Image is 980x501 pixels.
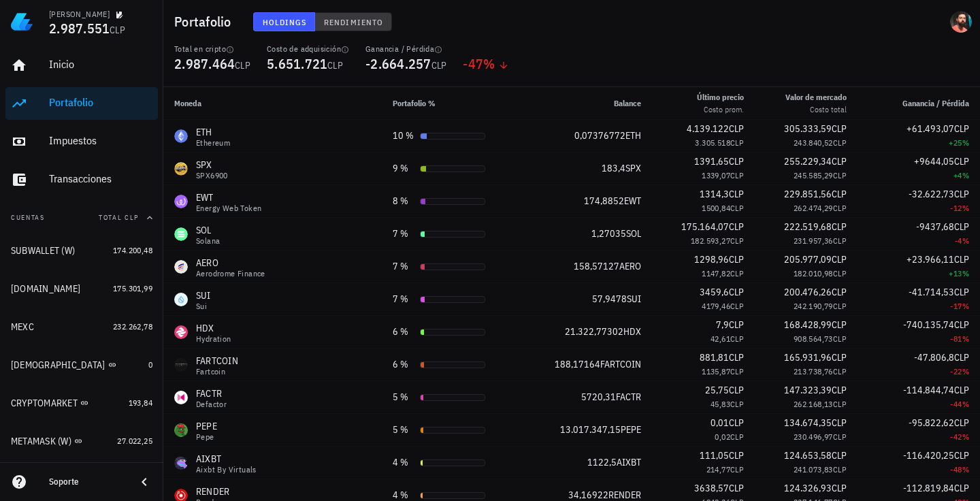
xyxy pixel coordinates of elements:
[705,384,729,396] span: 25,75
[196,452,257,466] div: AIXBT
[393,259,414,274] div: 7 %
[174,293,188,306] div: SUI-icon
[729,482,744,494] span: CLP
[196,125,230,139] div: ETH
[702,203,730,213] span: 1500,84
[49,134,152,147] div: Impuestos
[5,201,158,234] button: CuentasTotal CLP
[196,433,217,441] div: Pepe
[903,319,954,331] span: -740.135,74
[196,158,228,172] div: SPX
[954,188,969,200] span: CLP
[784,351,832,363] span: 165.931,96
[909,417,954,429] span: -95.822,62
[902,98,969,108] span: Ganancia / Pérdida
[784,253,832,265] span: 205.977,09
[954,286,969,298] span: CLP
[833,170,847,180] span: CLP
[174,11,237,33] h1: Portafolio
[954,221,969,233] span: CLP
[903,482,954,494] span: -112.819,84
[794,203,833,213] span: 262.474,29
[914,155,954,167] span: +9644,05
[784,482,832,494] span: 124.326,93
[267,54,327,73] span: 5.651.721
[196,466,257,474] div: aixbt by Virtuals
[784,286,832,298] span: 200.476,26
[99,213,139,222] span: Total CLP
[5,49,158,82] a: Inicio
[729,123,744,135] span: CLP
[11,283,80,295] div: [DOMAIN_NAME]
[700,188,729,200] span: 1314,3
[700,286,729,298] span: 3459,6
[11,11,33,33] img: LedgiFi
[113,321,152,332] span: 232.262,78
[702,170,730,180] span: 1339,07
[962,170,969,180] span: %
[608,489,641,501] span: RENDER
[832,188,847,200] span: CLP
[729,417,744,429] span: CLP
[365,54,431,73] span: -2.664.257
[463,57,508,71] div: -47
[868,463,969,476] div: -48
[49,476,125,487] div: Soporte
[868,300,969,313] div: -17
[710,399,730,409] span: 45,83
[784,384,832,396] span: 147.323,39
[857,87,980,120] th: Ganancia / Pérdida: Sin ordenar. Pulse para ordenar de forma ascendente.
[730,399,744,409] span: CLP
[117,436,152,446] span: 27.022,25
[174,54,235,73] span: 2.987.464
[565,325,623,338] span: 21.322,77302
[832,155,847,167] span: CLP
[11,321,34,333] div: MEXC
[702,366,730,376] span: 1135,87
[600,358,641,370] span: FARTCOIN
[5,349,158,381] a: [DEMOGRAPHIC_DATA] 0
[687,123,729,135] span: 4.139.122
[697,103,744,116] div: Costo prom.
[868,430,969,444] div: -42
[129,398,152,408] span: 193,84
[903,384,954,396] span: -114.844,74
[694,155,729,167] span: 1391,65
[868,267,969,280] div: +13
[393,292,414,306] div: 7 %
[962,366,969,376] span: %
[196,302,211,310] div: Sui
[832,384,847,396] span: CLP
[393,98,436,108] span: Portafolio %
[11,436,71,447] div: METAMASK (W)
[785,91,847,103] div: Valor de mercado
[903,449,954,462] span: -116.420,25
[833,366,847,376] span: CLP
[5,163,158,196] a: Transacciones
[794,334,833,344] span: 908.564,73
[868,234,969,248] div: -4
[784,155,832,167] span: 255.229,34
[962,301,969,311] span: %
[196,419,217,433] div: PEPE
[730,268,744,278] span: CLP
[868,332,969,346] div: -81
[962,203,969,213] span: %
[174,98,201,108] span: Moneda
[49,96,152,109] div: Portafolio
[700,351,729,363] span: 881,81
[591,227,626,240] span: 1,27035
[695,138,730,148] span: 3.305.518
[916,221,954,233] span: -9437,68
[833,138,847,148] span: CLP
[581,391,616,403] span: 5720,31
[729,351,744,363] span: CLP
[794,236,833,246] span: 231.957,36
[868,365,969,378] div: -22
[174,162,188,176] div: SPX-icon
[710,417,729,429] span: 0,01
[49,58,152,71] div: Inicio
[323,17,383,27] span: Rendimiento
[196,223,220,237] div: SOL
[906,123,954,135] span: +61.493,07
